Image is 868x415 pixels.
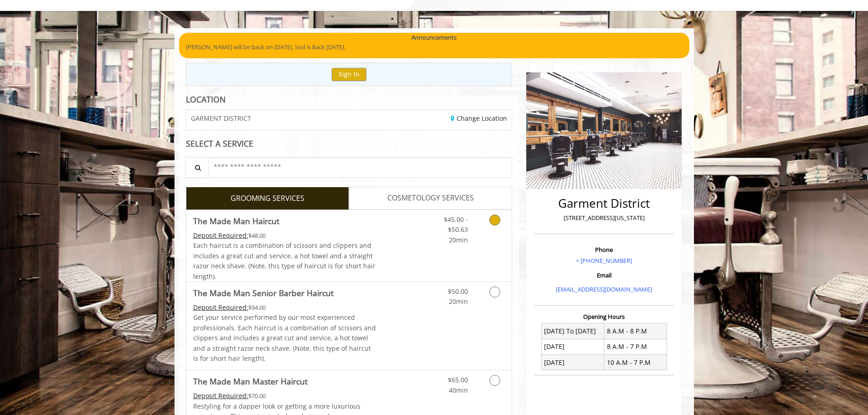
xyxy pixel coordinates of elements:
[536,246,672,253] h3: Phone
[193,241,375,280] span: Each haircut is a combination of scissors and clippers and includes a great cut and service, a ho...
[448,287,468,296] span: $50.00
[534,313,674,320] h3: Opening Hours
[193,391,376,401] div: $70.00
[332,68,366,81] button: Sign In
[576,256,632,265] a: + [PHONE_NUMBER]
[449,236,468,244] span: 20min
[193,215,279,227] b: The Made Man Haircut
[193,303,248,312] span: This service needs some Advance to be paid before we block your appointment
[185,157,209,178] button: Service Search
[604,323,667,339] td: 8 A.M - 8 P.M
[193,231,248,240] span: This service needs some Advance to be paid before we block your appointment
[186,139,513,148] div: SELECT A SERVICE
[449,297,468,306] span: 20min
[556,285,652,293] a: [EMAIL_ADDRESS][DOMAIN_NAME]
[604,355,667,370] td: 10 A.M - 7 P.M
[186,42,683,52] p: [PERSON_NAME] will be back on [DATE]. Sod is Back [DATE].
[449,386,468,395] span: 40min
[604,339,667,354] td: 8 A.M - 7 P.M
[193,302,376,313] div: $54.00
[536,197,672,210] h2: Garment District
[411,33,457,42] b: Announcements
[444,215,468,234] span: $45.00 - $50.63
[387,192,474,204] span: COSMETOLOGY SERVICES
[451,114,507,123] a: Change Location
[186,94,226,105] b: LOCATION
[231,193,304,205] span: GROOMING SERVICES
[191,115,251,122] span: GARMENT DISTRICT
[541,323,604,339] td: [DATE] To [DATE]
[193,313,376,364] p: Get your service performed by our most experienced professionals. Each haircut is a combination o...
[536,213,672,223] p: [STREET_ADDRESS][US_STATE]
[193,391,248,400] span: This service needs some Advance to be paid before we block your appointment
[541,339,604,354] td: [DATE]
[193,231,376,241] div: $48.00
[448,375,468,384] span: $65.00
[193,375,308,388] b: The Made Man Master Haircut
[541,355,604,370] td: [DATE]
[193,287,334,299] b: The Made Man Senior Barber Haircut
[536,272,672,278] h3: Email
